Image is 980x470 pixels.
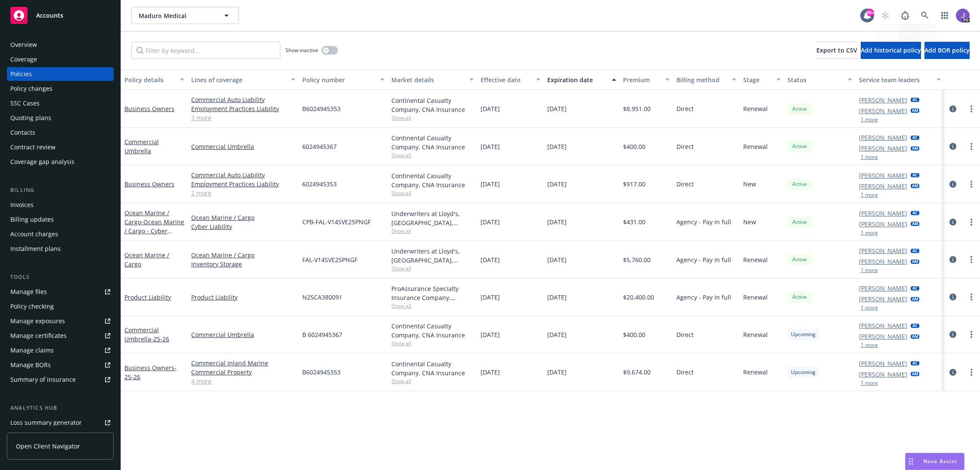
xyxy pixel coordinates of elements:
[956,9,970,22] img: photo
[906,453,916,470] div: Drag to move
[948,329,958,340] a: circleInformation
[7,155,114,169] a: Coverage gap analysis
[191,293,295,302] a: Product Liability
[676,255,731,264] span: Agency - Pay in full
[124,293,171,301] a: Product Liability
[191,368,295,377] a: Commercial Property
[10,242,61,256] div: Installment plans
[791,218,808,226] span: Active
[191,142,295,151] a: Commercial Umbrella
[966,254,977,265] a: more
[10,111,51,125] div: Quoting plans
[623,104,651,113] span: $8,951.00
[623,179,645,189] span: $917.00
[10,82,53,96] div: Policy changes
[866,9,874,16] div: 99+
[391,133,474,152] div: Continental Casualty Company, CNA Insurance
[124,138,159,155] a: Commercial Umbrella
[481,255,500,264] span: [DATE]
[948,292,958,302] a: circleInformation
[7,96,114,110] a: SSC Cases
[139,11,213,20] span: Maduro Medical
[477,69,544,90] button: Effective date
[816,46,857,54] span: Export to CSV
[191,75,286,84] div: Lines of coverage
[191,250,295,260] a: Ocean Marine / Cargo
[7,373,114,387] a: Summary of insurance
[791,331,816,338] span: Upcoming
[861,46,921,54] span: Add historical policy
[743,368,768,377] span: Renewal
[7,67,114,81] a: Policies
[481,368,500,377] span: [DATE]
[7,126,114,139] a: Contacts
[391,377,474,385] span: Show all
[861,268,878,273] button: 1 more
[302,104,341,113] span: B6024945353
[547,179,567,189] span: [DATE]
[391,75,464,84] div: Market details
[676,293,731,302] span: Agency - Pay in full
[391,302,474,309] span: Show all
[948,179,958,189] a: circleInformation
[302,142,337,151] span: 6024945367
[547,142,567,151] span: [DATE]
[151,335,169,343] span: - 25-26
[948,367,958,377] a: circleInformation
[391,209,474,227] div: Underwriters at Lloyd's, [GEOGRAPHIC_DATA], [PERSON_NAME] of [GEOGRAPHIC_DATA], [PERSON_NAME] Cargo
[923,458,957,465] span: Nova Assist
[7,227,114,241] a: Account charges
[859,182,907,191] a: [PERSON_NAME]
[391,284,474,302] div: ProAssurance Specialty Insurance Company, Medmarc
[740,69,784,90] button: Stage
[7,300,114,313] a: Policy checking
[10,96,40,110] div: SSC Cases
[391,96,474,114] div: Continental Casualty Company, CNA Insurance
[191,113,295,122] a: 3 more
[676,75,727,84] div: Billing method
[124,364,177,381] a: Business Owners
[948,141,958,152] a: circleInformation
[391,340,474,347] span: Show all
[859,144,907,153] a: [PERSON_NAME]
[10,343,54,357] div: Manage claims
[285,46,318,54] span: Show inactive
[124,180,174,188] a: Business Owners
[191,170,295,179] a: Commercial Auto Liability
[859,75,932,84] div: Service team leaders
[816,42,857,59] button: Export to CSV
[7,186,114,195] div: Billing
[966,292,977,302] a: more
[743,293,768,302] span: Renewal
[391,322,474,340] div: Continental Casualty Company, CNA Insurance
[676,142,694,151] span: Direct
[547,293,567,302] span: [DATE]
[784,69,855,90] button: Status
[7,416,114,430] a: Loss summary generator
[481,330,500,339] span: [DATE]
[859,332,907,341] a: [PERSON_NAME]
[859,133,907,142] a: [PERSON_NAME]
[620,69,673,90] button: Premium
[948,254,958,265] a: circleInformation
[481,142,500,151] span: [DATE]
[391,265,474,272] span: Show all
[188,69,299,90] button: Lines of coverage
[131,42,280,59] input: Filter by keyword...
[391,247,474,265] div: Underwriters at Lloyd's, [GEOGRAPHIC_DATA], [PERSON_NAME] of [GEOGRAPHIC_DATA], [PERSON_NAME] Cargo
[191,213,295,222] a: Ocean Marine / Cargo
[191,359,295,368] a: Commercial Inland Marine
[791,368,816,376] span: Upcoming
[10,373,76,387] div: Summary of insurance
[791,180,808,188] span: Active
[547,330,567,339] span: [DATE]
[859,246,907,255] a: [PERSON_NAME]
[391,114,474,121] span: Show all
[124,75,175,84] div: Policy details
[302,179,337,189] span: 6024945353
[299,69,388,90] button: Policy number
[743,75,771,84] div: Stage
[7,343,114,357] a: Manage claims
[856,69,945,90] button: Service team leaders
[623,75,660,84] div: Premium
